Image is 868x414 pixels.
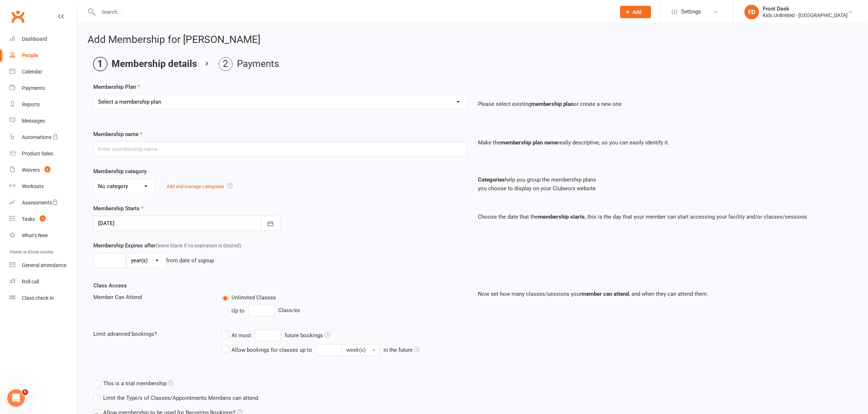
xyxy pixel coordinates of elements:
div: What's New [22,232,48,238]
a: Workouts [9,178,77,195]
p: Choose the date that the , this is the day that your member can start accessing your facility and... [478,212,852,221]
div: People [22,52,38,58]
div: At most [231,331,251,340]
a: Clubworx [9,7,27,25]
p: Please select existing or create a new one [478,100,852,108]
div: Reports [22,101,40,107]
div: Waivers [22,167,40,173]
div: Dashboard [22,36,47,42]
label: Limit the Type/s of Classes/Appointments Members can attend [93,394,258,402]
a: Waivers 3 [9,162,77,178]
a: Tasks 2 [9,211,77,227]
div: Calendar [22,69,42,75]
a: Class kiosk mode [9,290,77,306]
strong: member can attend [582,291,629,297]
div: Limit advanced bookings? [88,330,216,338]
p: Make the really descriptive, so you can easily identify it. [478,138,852,147]
label: Membership Starts [93,204,144,213]
input: Search... [96,7,611,17]
div: Front Desk [763,5,848,12]
span: week(s) [346,347,366,353]
button: Add [620,6,651,18]
div: Product Sales [22,151,53,156]
a: Dashboard [9,31,77,47]
label: Class Access [93,281,127,290]
a: Product Sales [9,146,77,162]
span: Up to [231,306,245,314]
strong: membership starts [538,214,585,220]
div: Member Can Attend [88,293,216,302]
span: Unlimited Classes [231,293,276,301]
div: Payments [22,85,45,91]
div: FD [744,5,759,19]
label: Membership category [93,167,147,176]
span: 2 [40,215,46,222]
a: Automations [9,129,77,146]
div: future bookings [285,331,330,340]
div: from date of signup [166,256,214,265]
input: At mostfuture bookings [255,330,281,341]
p: help you group the membership plans you choose to display on your Clubworx website [478,175,852,193]
span: Settings [681,4,701,20]
strong: membership plan name [501,139,558,146]
a: What's New [9,227,77,244]
li: Payments [219,57,279,71]
iframe: Intercom live chat [7,389,25,407]
a: General attendance kiosk mode [9,257,77,274]
li: Membership details [93,57,197,71]
div: Workouts [22,183,44,189]
div: Messages [22,118,45,124]
a: Reports [9,96,77,113]
div: General attendance [22,262,66,268]
div: Kids Unlimited - [GEOGRAPHIC_DATA] [763,12,848,19]
a: Roll call [9,274,77,290]
a: Calendar [9,64,77,80]
input: Enter membership name [93,142,467,157]
div: Roll call [22,279,39,284]
span: Add [633,9,642,15]
div: Automations [22,134,51,140]
span: 5 [22,389,28,395]
button: Allow bookings for classes up to in the future [342,344,380,356]
div: Tasks [22,216,35,222]
a: Add and manage categories [167,184,224,189]
label: This is a trial membership [93,379,174,388]
strong: Categories [478,176,505,183]
span: (leave blank if no expiration is desired) [156,243,241,248]
a: Assessments [9,195,77,211]
div: Class check-in [22,295,54,301]
a: Messages [9,113,77,129]
strong: membership plan [532,101,574,107]
div: Class/es [222,305,467,317]
div: Assessments [22,200,58,206]
div: Allow bookings for classes up to [231,346,312,354]
label: Membership Expires after [93,241,241,250]
div: in the future [384,346,420,354]
span: 3 [44,166,50,172]
a: Payments [9,80,77,96]
h2: Add Membership for [PERSON_NAME] [87,34,858,45]
p: Now set how many classes/sessions your , and when they can attend them. [478,290,852,298]
a: People [9,47,77,64]
label: Membership Plan [93,83,140,91]
label: Membership name [93,130,143,139]
input: Allow bookings for classes up to week(s) in the future [316,344,342,356]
